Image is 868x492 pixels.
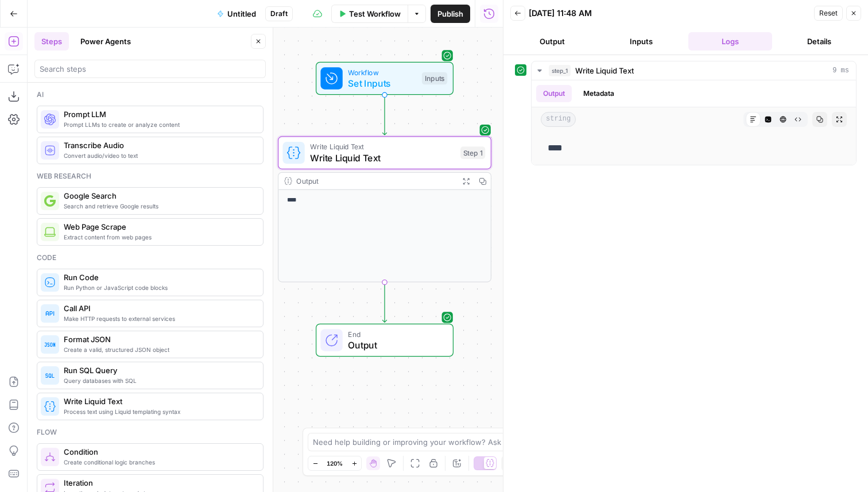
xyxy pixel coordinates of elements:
[422,72,447,85] div: Inputs
[64,140,254,151] span: Transcribe Audio
[37,253,263,263] div: Code
[832,65,849,76] span: 9 ms
[599,32,684,51] button: Inputs
[382,282,386,323] g: Edge from step_1 to end
[819,8,838,18] span: Reset
[64,314,254,323] span: Make HTTP requests to external services
[64,407,254,416] span: Process text using Liquid templating syntax
[64,396,254,407] span: Write Liquid Text
[73,32,138,51] button: Power Agents
[64,303,254,314] span: Call API
[227,8,256,20] span: Untitled
[37,427,263,437] div: Flow
[536,85,572,102] button: Output
[331,5,408,23] button: Test Workflow
[64,458,254,467] span: Create conditional logic branches
[310,141,455,152] span: Write Liquid Text
[382,95,386,135] g: Edge from start to step_1
[64,202,254,211] span: Search and retrieve Google results
[348,76,416,90] span: Set Inputs
[310,151,455,165] span: Write Liquid Text
[64,365,254,376] span: Run SQL Query
[532,80,856,165] div: 9 ms
[64,221,254,233] span: Web Page Scrape
[270,9,288,19] span: Draft
[64,109,254,120] span: Prompt LLM
[64,446,254,458] span: Condition
[549,65,571,76] span: step_1
[278,136,491,282] div: Write Liquid TextWrite Liquid TextStep 1Output****
[64,345,254,354] span: Create a valid, structured JSON object
[348,67,416,78] span: Workflow
[814,6,843,21] button: Reset
[64,477,254,489] span: Iteration
[532,61,856,80] button: 9 ms
[541,112,576,127] span: string
[64,272,254,283] span: Run Code
[64,376,254,385] span: Query databases with SQL
[327,459,343,468] span: 120%
[431,5,470,23] button: Publish
[348,328,441,339] span: End
[510,32,595,51] button: Output
[34,32,69,51] button: Steps
[64,151,254,160] span: Convert audio/video to text
[64,233,254,242] span: Extract content from web pages
[348,338,441,352] span: Output
[296,176,454,187] div: Output
[37,90,263,100] div: Ai
[37,171,263,181] div: Web research
[575,65,634,76] span: Write Liquid Text
[210,5,263,23] button: Untitled
[688,32,773,51] button: Logs
[777,32,861,51] button: Details
[64,283,254,292] span: Run Python or JavaScript code blocks
[64,190,254,202] span: Google Search
[349,8,401,20] span: Test Workflow
[576,85,621,102] button: Metadata
[40,63,261,75] input: Search steps
[278,62,491,95] div: WorkflowSet InputsInputs
[278,324,491,357] div: EndOutput
[437,8,463,20] span: Publish
[460,146,485,159] div: Step 1
[64,120,254,129] span: Prompt LLMs to create or analyze content
[64,334,254,345] span: Format JSON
